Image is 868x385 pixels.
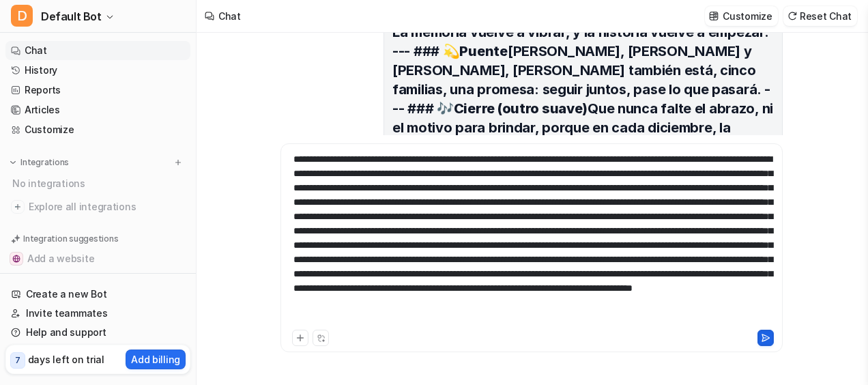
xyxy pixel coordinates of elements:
[5,156,73,169] button: Integrations
[783,6,857,26] button: Reset Chat
[11,5,33,27] span: D
[5,81,190,100] a: Reports
[5,61,190,80] a: History
[5,304,190,323] a: Invite teammates
[173,158,183,167] img: menu_add.svg
[23,233,118,245] p: Integration suggestions
[12,255,20,263] img: Add a website
[29,196,185,218] span: Explore all integrations
[131,352,180,367] p: Add billing
[5,285,190,304] a: Create a new Bot
[454,100,588,117] strong: Cierre (outro suave)
[28,352,104,367] p: days left on trial
[20,157,69,168] p: Integrations
[126,350,186,369] button: Add billing
[41,7,102,26] span: Default Bot
[5,120,190,139] a: Customize
[8,172,190,195] div: No integrations
[5,323,190,342] a: Help and support
[459,43,507,59] strong: Puente
[705,6,777,26] button: Customize
[11,200,25,214] img: explore all integrations
[723,9,772,23] p: Customize
[8,158,18,167] img: expand menu
[709,11,719,21] img: customize
[15,354,20,367] p: 7
[787,11,797,21] img: reset
[5,41,190,60] a: Chat
[5,248,190,270] button: Add a websiteAdd a website
[5,197,190,216] a: Explore all integrations
[218,9,241,23] div: Chat
[5,270,190,291] button: Add a PDF
[5,100,190,119] a: Articles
